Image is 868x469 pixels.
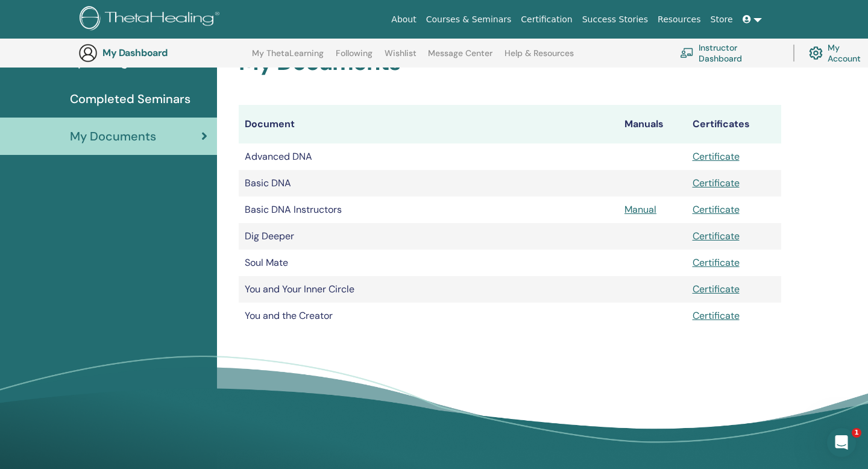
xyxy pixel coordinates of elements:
[693,309,740,322] a: Certificate
[827,428,856,457] iframe: Intercom live chat
[693,230,740,242] a: Certificate
[624,203,656,216] a: Manual
[693,177,740,189] a: Certificate
[239,170,618,197] td: Basic DNA
[239,143,618,170] td: Advanced DNA
[80,6,224,33] img: logo.png
[618,105,687,143] th: Manuals
[239,49,781,77] h2: My Documents
[680,40,779,66] a: Instructor Dashboard
[239,250,618,276] td: Soul Mate
[70,127,156,145] span: My Documents
[239,276,618,303] td: You and Your Inner Circle
[852,428,861,438] span: 1
[336,48,373,68] a: Following
[252,48,324,68] a: My ThetaLearning
[653,8,706,31] a: Resources
[239,303,618,329] td: You and the Creator
[239,197,618,223] td: Basic DNA Instructors
[428,48,492,68] a: Message Center
[70,90,190,108] span: Completed Seminars
[239,105,618,143] th: Document
[386,8,421,31] a: About
[516,8,577,31] a: Certification
[102,47,223,58] h3: My Dashboard
[680,48,694,58] img: chalkboard-teacher.svg
[693,150,740,163] a: Certificate
[706,8,738,31] a: Store
[577,8,653,31] a: Success Stories
[693,256,740,269] a: Certificate
[687,105,782,143] th: Certificates
[693,203,740,216] a: Certificate
[385,48,417,68] a: Wishlist
[505,48,574,68] a: Help & Resources
[809,43,823,63] img: cog.svg
[421,8,517,31] a: Courses & Seminars
[239,223,618,250] td: Dig Deeper
[78,43,98,63] img: generic-user-icon.jpg
[693,283,740,295] a: Certificate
